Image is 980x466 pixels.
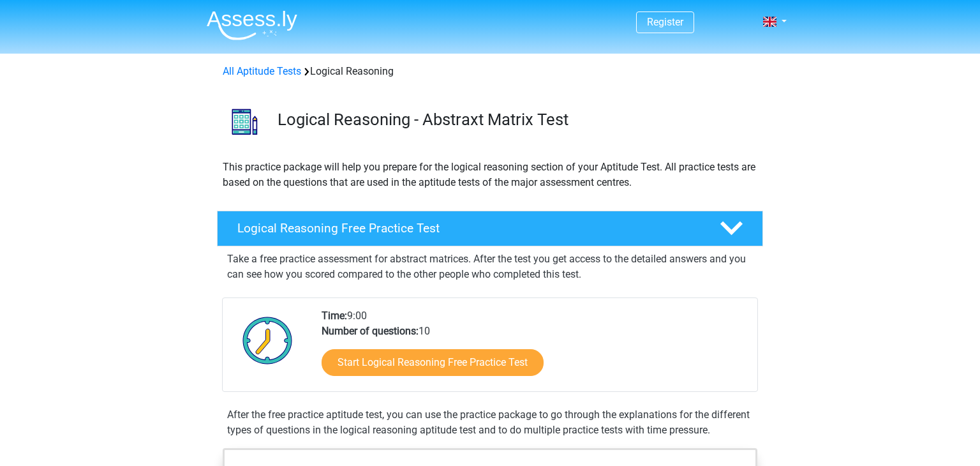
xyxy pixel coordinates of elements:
[207,10,297,40] img: Assessly
[223,160,757,190] p: This practice package will help you prepare for the logical reasoning section of your Aptitude Te...
[322,310,347,322] b: Time:
[227,252,753,282] p: Take a free practice assessment for abstract matrices. After the test you get access to the detai...
[223,65,301,77] a: All Aptitude Tests
[647,16,683,28] a: Register
[312,308,757,391] div: 9:00 10
[322,349,544,376] a: Start Logical Reasoning Free Practice Test
[237,221,699,236] h4: Logical Reasoning Free Practice Test
[322,325,419,337] b: Number of questions:
[218,64,762,79] div: Logical Reasoning
[278,110,753,130] h3: Logical Reasoning - Abstraxt Matrix Test
[222,407,758,438] div: After the free practice aptitude test, you can use the practice package to go through the explana...
[218,94,272,149] img: logical reasoning
[212,211,768,246] a: Logical Reasoning Free Practice Test
[235,308,300,372] img: Clock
